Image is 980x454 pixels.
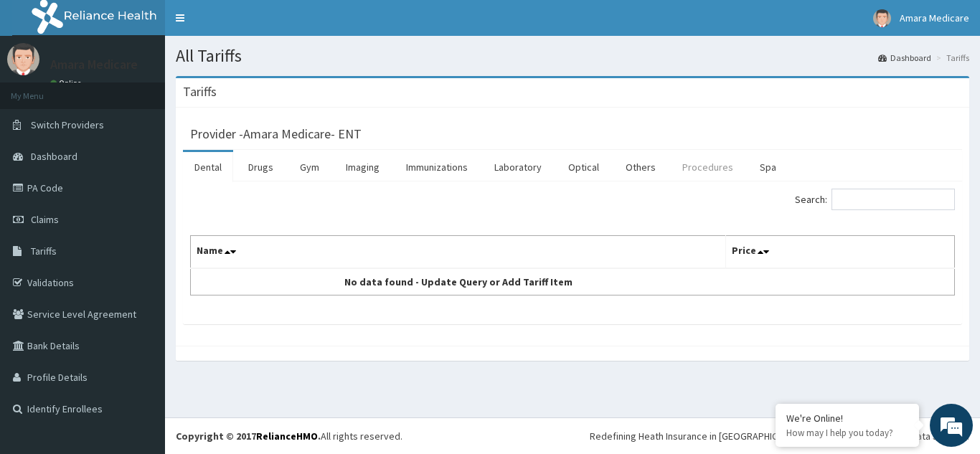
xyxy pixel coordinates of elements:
[237,152,285,182] a: Drugs
[395,152,479,182] a: Immunizations
[176,430,321,443] strong: Copyright © 2017 .
[590,429,969,443] div: Redefining Heath Insurance in [GEOGRAPHIC_DATA] using Telemedicine and Data Science!
[190,128,362,141] h3: Provider - Amara Medicare- ENT
[831,189,955,210] input: Search:
[483,152,553,182] a: Laboratory
[31,213,59,226] span: Claims
[786,427,908,439] p: How may I help you today?
[557,152,611,182] a: Optical
[900,11,969,24] span: Amara Medicare
[671,152,745,182] a: Procedures
[748,152,788,182] a: Spa
[614,152,667,182] a: Others
[183,85,217,98] h3: Tariffs
[191,236,726,269] th: Name
[31,245,57,257] span: Tariffs
[183,152,233,182] a: Dental
[176,47,969,65] h1: All Tariffs
[933,52,969,64] li: Tariffs
[288,152,331,182] a: Gym
[256,430,318,443] a: RelianceHMO
[50,78,85,88] a: Online
[191,268,726,295] td: No data found - Update Query or Add Tariff Item
[7,43,39,75] img: User Image
[165,417,980,454] footer: All rights reserved.
[795,189,955,210] label: Search:
[50,58,138,71] p: Amara Medicare
[334,152,391,182] a: Imaging
[31,150,77,163] span: Dashboard
[878,52,931,64] a: Dashboard
[786,412,908,425] div: We're Online!
[873,9,891,27] img: User Image
[725,236,955,269] th: Price
[31,118,104,131] span: Switch Providers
